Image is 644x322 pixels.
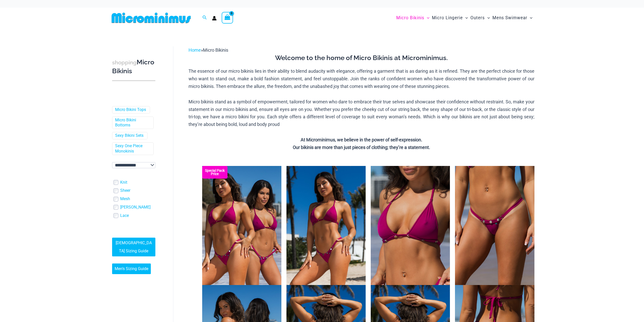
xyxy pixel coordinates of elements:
[202,169,227,176] b: Special Pack Price
[527,11,532,24] span: Menu Toggle
[120,180,127,185] a: Knit
[189,98,534,128] p: Micro bikinis stand as a symbol of empowerment, tailored for women who dare to embrace their true...
[112,238,155,256] a: [DEMOGRAPHIC_DATA] Sizing Guide
[115,143,150,154] a: Sexy One Piece Monokinis
[301,137,422,142] strong: At Microminimus, we believe in the power of self-expression.
[115,133,143,138] a: Sexy Bikini Sets
[189,54,534,62] h3: Welcome to the home of Micro Bikinis at Microminimus.
[189,67,534,90] p: The essence of our micro bikinis lies in their ability to blend audacity with elegance, offering ...
[463,11,468,24] span: Menu Toggle
[202,15,207,21] a: Search icon link
[110,12,193,24] img: MM SHOP LOGO FLAT
[115,107,146,112] a: Micro Bikini Tops
[455,166,534,285] img: Tight Rope Pink 319 4212 Micro 01
[203,47,228,53] span: Micro Bikinis
[112,58,155,75] h3: Micro Bikinis
[120,205,151,210] a: [PERSON_NAME]
[120,213,129,218] a: Lace
[286,166,366,285] img: Tight Rope Pink 319 Top 4228 Thong 05
[112,59,137,66] span: shopping
[470,11,485,24] span: Outers
[120,196,130,202] a: Mesh
[394,9,535,26] nav: Site Navigation
[432,11,463,24] span: Micro Lingerie
[222,12,233,24] a: View Shopping Cart, empty
[120,188,130,193] a: Sheer
[424,11,429,24] span: Menu Toggle
[115,118,150,128] a: Micro Bikini Bottoms
[395,10,431,26] a: Micro BikinisMenu ToggleMenu Toggle
[189,47,201,53] a: Home
[491,10,534,26] a: Mens SwimwearMenu ToggleMenu Toggle
[469,10,491,26] a: OutersMenu ToggleMenu Toggle
[431,10,469,26] a: Micro LingerieMenu ToggleMenu Toggle
[112,263,151,274] a: Men’s Sizing Guide
[485,11,490,24] span: Menu Toggle
[202,166,281,285] img: Collection Pack F
[371,166,450,285] img: Tight Rope Pink 319 Top 01
[112,162,155,168] select: wpc-taxonomy-pa_color-745982
[189,47,228,53] span: »
[212,16,217,21] a: Account icon link
[492,11,527,24] span: Mens Swimwear
[396,11,424,24] span: Micro Bikinis
[293,145,430,150] strong: Our bikinis are more than just pieces of clothing; they’re a statement.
